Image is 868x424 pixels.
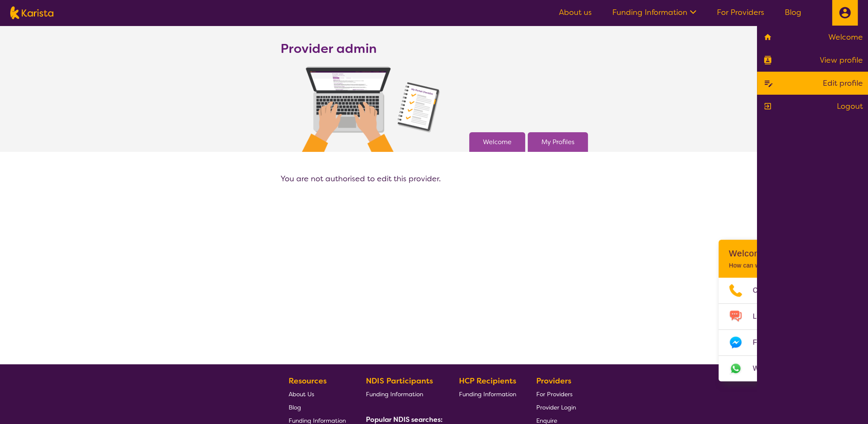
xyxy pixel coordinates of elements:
[270,152,598,185] section: You are not authorised to edit this provider.
[10,6,53,19] img: Karista logo
[366,387,439,401] a: Funding Information
[762,100,863,113] a: Logout
[536,387,576,401] a: For Providers
[719,240,855,381] div: Channel Menu
[839,7,851,19] img: close the menu
[366,376,433,386] b: NDIS Participants
[302,67,440,152] img: Hands typing on keyboard
[289,376,327,386] b: Resources
[719,356,855,381] a: Web link opens in a new tab.
[366,390,423,398] span: Funding Information
[536,390,573,398] span: For Providers
[536,401,576,414] a: Provider Login
[762,54,863,67] a: View profile
[459,387,516,401] a: Funding Information
[753,336,794,349] span: Facebook
[729,262,845,269] p: How can we help you [DATE]?
[762,31,863,44] a: Welcome
[536,376,571,386] b: Providers
[785,7,801,17] a: Blog
[717,7,764,17] a: For Providers
[366,415,443,424] b: Popular NDIS searches:
[729,248,845,258] h2: Welcome to Karista!
[483,136,511,148] a: Welcome
[559,7,592,17] a: About us
[719,278,855,381] ul: Choose channel
[459,376,516,386] b: HCP Recipients
[753,310,793,323] span: Live Chat
[762,77,863,90] a: Edit profile
[753,284,785,297] span: Call us
[289,387,346,401] a: About Us
[753,362,796,375] span: WhatsApp
[281,41,377,56] h2: Provider admin
[612,7,696,17] a: Funding Information
[289,390,314,398] span: About Us
[289,401,346,414] a: Blog
[536,404,576,411] span: Provider Login
[289,404,301,411] span: Blog
[459,390,516,398] span: Funding Information
[541,136,574,148] a: My Profiles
